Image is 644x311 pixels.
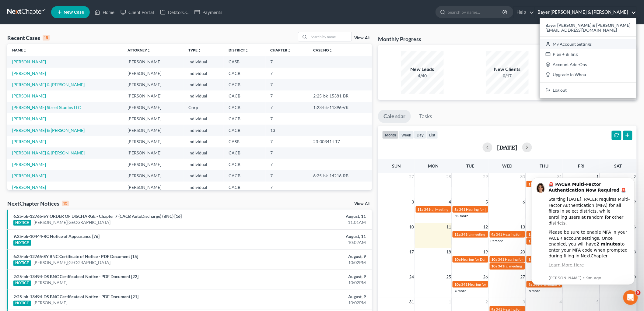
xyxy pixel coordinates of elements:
[483,248,489,256] span: 19
[184,159,224,170] td: Individual
[486,73,529,79] div: 0/17
[409,173,415,180] span: 27
[614,163,622,168] span: Sat
[354,202,369,206] a: View All
[266,79,308,90] td: 7
[414,110,438,123] a: Tasks
[459,207,513,212] span: 341 Hearing for [PERSON_NAME]
[184,147,224,159] td: Individual
[426,131,438,139] button: list
[266,159,308,170] td: 7
[485,198,489,206] span: 5
[13,294,138,299] a: 2:25-bk-13494-DS BNC Certificate of Notice - PDF Document [21]
[13,301,31,306] div: NOTICE
[123,136,184,147] td: [PERSON_NAME]
[266,182,308,193] td: 7
[229,48,249,52] a: Districtunfold_more
[492,232,495,237] span: 9a
[184,68,224,79] td: Individual
[266,68,308,79] td: 7
[520,223,526,231] span: 13
[546,23,631,28] strong: Bayer [PERSON_NAME] & [PERSON_NAME]
[520,273,526,281] span: 27
[184,79,224,90] td: Individual
[540,85,636,95] a: Log out
[559,298,563,306] span: 4
[496,232,551,237] span: 341 Hearing for [PERSON_NAME]
[467,163,474,168] span: Tue
[540,59,636,70] a: Account Add-Ons
[33,260,111,266] a: [PERSON_NAME][GEOGRAPHIC_DATA]
[252,280,366,286] div: 10:02PM
[12,116,46,121] a: [PERSON_NAME]
[266,113,308,124] td: 7
[409,248,415,256] span: 17
[522,168,644,295] iframe: Intercom notifications message
[224,125,265,136] td: CACB
[540,163,549,168] span: Thu
[224,68,265,79] td: CACB
[13,234,100,239] a: 9:25-bk-10444-RC Notice of Appearance [76]
[378,35,421,43] h3: Monthly Progress
[448,298,452,306] span: 1
[522,298,526,306] span: 3
[399,131,414,139] button: week
[12,128,85,133] a: [PERSON_NAME] & [PERSON_NAME]
[502,163,512,168] span: Wed
[483,273,489,281] span: 26
[198,49,201,52] i: unfold_more
[123,68,184,79] td: [PERSON_NAME]
[329,49,333,52] i: unfold_more
[448,198,452,206] span: 4
[252,219,366,225] div: 11:01AM
[224,56,265,67] td: CASB
[12,162,46,167] a: [PERSON_NAME]
[62,201,69,206] div: 10
[409,273,415,281] span: 24
[540,39,636,49] a: My Account Settings
[13,254,138,259] a: 6:25-bk-12765-SY BNC Certificate of Notice - PDF Document [15]
[378,110,411,123] a: Calendar
[485,298,489,306] span: 2
[224,159,265,170] td: CACB
[266,90,308,102] td: 7
[492,257,498,262] span: 10a
[498,257,553,262] span: 341 Hearing for [PERSON_NAME]
[540,18,636,98] div: Bayer [PERSON_NAME] & [PERSON_NAME]
[224,136,265,147] td: CASB
[12,173,46,178] a: [PERSON_NAME]
[252,260,366,266] div: 10:02PM
[461,232,520,237] span: 341(a) meeting for [PERSON_NAME]
[13,214,182,219] a: 6:25-bk-12765-SY ORDER OF DISCHARGE - Chapter 7 (CACB AutoDischarge) (BNC) [16]
[123,56,184,67] td: [PERSON_NAME]
[308,102,372,113] td: 1:23-bk-11396-VK
[308,90,372,102] td: 2:25-bk-15381-BR
[123,125,184,136] td: [PERSON_NAME]
[520,173,526,180] span: 30
[309,32,352,41] input: Search by name...
[13,281,31,286] div: NOTICE
[157,7,191,18] a: DebtorCC
[266,102,308,113] td: 7
[224,113,265,124] td: CACB
[224,79,265,90] td: CACB
[12,59,46,64] a: [PERSON_NAME]
[454,282,460,287] span: 10a
[453,214,468,218] a: +12 more
[147,49,151,52] i: unfold_more
[64,10,84,15] span: New Case
[266,170,308,182] td: 7
[12,93,46,98] a: [PERSON_NAME]
[12,185,46,190] a: [PERSON_NAME]
[454,207,458,212] span: 8a
[43,35,50,41] div: 15
[411,198,415,206] span: 3
[12,82,85,87] a: [PERSON_NAME] & [PERSON_NAME]
[123,79,184,90] td: [PERSON_NAME]
[490,239,503,243] a: +9 more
